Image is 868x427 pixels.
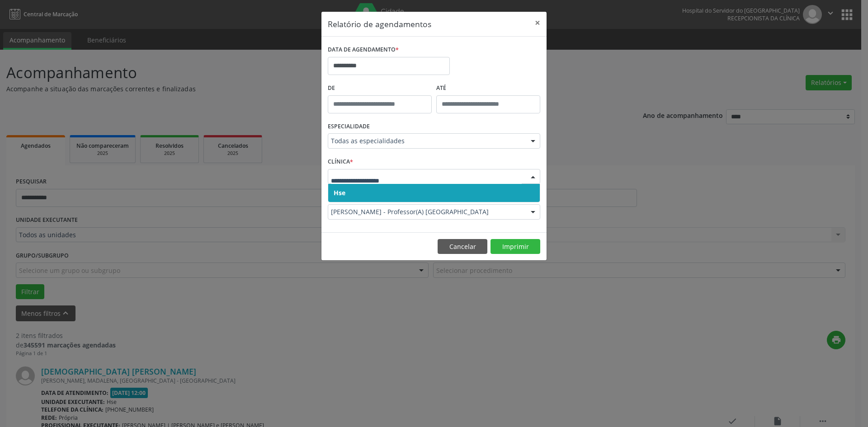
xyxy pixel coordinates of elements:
span: Todas as especialidades [331,136,522,145]
button: Imprimir [491,239,540,254]
label: CLÍNICA [328,155,353,169]
label: ATÉ [436,81,540,95]
label: ESPECIALIDADE [328,120,370,134]
span: Hse [334,188,345,197]
label: De [328,81,432,95]
button: Close [528,12,547,34]
h5: Relatório de agendamentos [328,18,431,30]
button: Cancelar [438,239,487,254]
label: DATA DE AGENDAMENTO [328,43,399,57]
span: [PERSON_NAME] - Professor(A) [GEOGRAPHIC_DATA] [331,207,522,216]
